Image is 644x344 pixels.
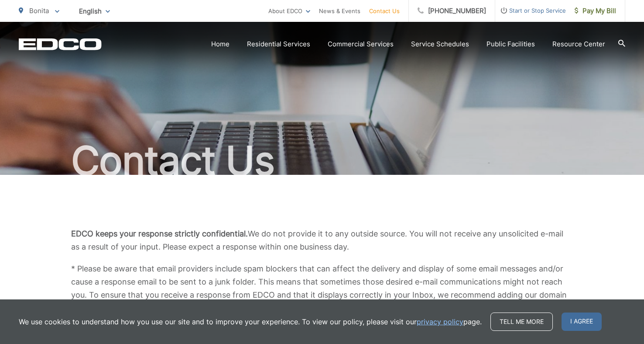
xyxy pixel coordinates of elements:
p: We use cookies to understand how you use our site and to improve your experience. To view our pol... [19,316,482,327]
a: Residential Services [247,39,310,49]
a: Public Facilities [486,39,535,49]
p: * Please be aware that email providers include spam blockers that can affect the delivery and dis... [71,262,573,315]
a: About EDCO [268,6,310,16]
span: Pay My Bill [575,6,616,16]
a: Home [211,39,230,49]
b: EDCO keeps your response strictly confidential. [71,229,248,238]
p: We do not provide it to any outside source. You will not receive any unsolicited e-mail as a resu... [71,227,573,254]
a: EDCD logo. Return to the homepage. [19,38,102,50]
a: Tell me more [490,313,553,331]
a: privacy policy [417,316,463,327]
span: Bonita [29,7,49,15]
a: Contact Us [369,6,400,16]
a: Service Schedules [411,39,469,49]
span: I agree [562,313,602,331]
a: Resource Center [552,39,605,49]
span: English [72,3,116,19]
h1: Contact Us [19,139,625,183]
a: Commercial Services [328,39,394,49]
a: News & Events [319,6,360,16]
